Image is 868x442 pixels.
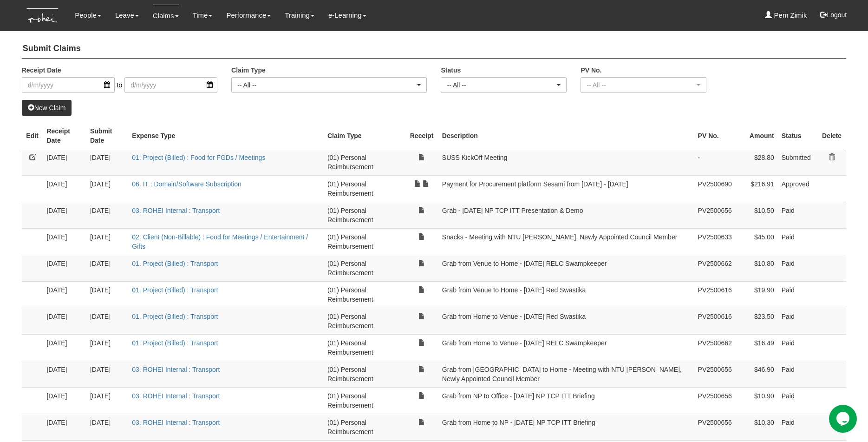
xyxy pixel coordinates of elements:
td: [DATE] [43,202,86,228]
th: Amount : activate to sort column ascending [739,123,778,149]
a: 03. ROHEI Internal : Transport [132,392,220,400]
td: [DATE] [43,228,86,255]
div: -- All -- [237,80,415,90]
td: Grab from Venue to Home - [DATE] RELC Swampkeeper [438,255,694,281]
a: 01. Project (Billed) : Transport [132,286,218,294]
th: Receipt [405,123,438,149]
th: Expense Type : activate to sort column ascending [128,123,324,149]
a: Claims [153,5,179,26]
a: 03. ROHEI Internal : Transport [132,419,220,426]
td: $46.90 [739,361,778,387]
td: Payment for Procurement platform Sesami from [DATE] - [DATE] [438,175,694,202]
button: Logout [814,4,853,26]
td: PV2500616 [694,308,739,334]
div: -- All -- [587,80,695,90]
a: Pem Zimik [765,5,807,26]
td: Snacks - Meeting with NTU [PERSON_NAME], Newly Appointed Council Member [438,228,694,255]
a: 03. ROHEI Internal : Transport [132,207,220,214]
td: [DATE] [43,308,86,334]
td: PV2500690 [694,175,739,202]
button: -- All -- [441,77,567,93]
td: Grab - [DATE] NP TCP ITT Presentation & Demo [438,202,694,228]
td: (01) Personal Reimbursement [324,361,405,387]
td: Paid [778,255,817,281]
td: [DATE] [86,175,128,202]
iframe: chat widget [829,405,859,433]
td: PV2500656 [694,361,739,387]
td: [DATE] [43,255,86,281]
h4: Submit Claims [22,40,847,59]
td: Grab from Venue to Home - [DATE] Red Swastika [438,281,694,308]
a: Performance [226,5,271,26]
th: Edit [22,123,43,149]
td: PV2500662 [694,334,739,361]
a: New Claim [22,100,72,116]
a: Time [193,5,213,26]
td: Paid [778,228,817,255]
td: $10.30 [739,414,778,440]
td: PV2500633 [694,228,739,255]
td: [DATE] [86,361,128,387]
label: Receipt Date [22,66,61,75]
td: [DATE] [43,414,86,440]
td: [DATE] [86,414,128,440]
td: $28.80 [739,149,778,175]
td: $45.00 [739,228,778,255]
label: Claim Type [231,66,266,75]
a: 01. Project (Billed) : Transport [132,313,218,320]
td: PV2500616 [694,281,739,308]
th: Delete [817,123,847,149]
td: PV2500662 [694,255,739,281]
td: Paid [778,334,817,361]
td: [DATE] [43,334,86,361]
td: Paid [778,308,817,334]
a: 01. Project (Billed) : Transport [132,260,218,267]
a: Training [285,5,314,26]
td: Grab from Home to NP - [DATE] NP TCP ITT Briefing [438,414,694,440]
td: [DATE] [43,149,86,175]
td: PV2500656 [694,202,739,228]
th: Description : activate to sort column ascending [438,123,694,149]
th: Receipt Date : activate to sort column ascending [43,123,86,149]
a: e-Learning [328,5,366,26]
td: $10.50 [739,202,778,228]
td: [DATE] [86,281,128,308]
td: PV2500656 [694,414,739,440]
td: Approved [778,175,817,202]
td: $23.50 [739,308,778,334]
input: d/m/yyyy [124,77,217,93]
td: Grab from NP to Office - [DATE] NP TCP ITT Briefing [438,387,694,414]
td: $16.49 [739,334,778,361]
td: [DATE] [43,387,86,414]
a: 01. Project (Billed) : Transport [132,339,218,347]
a: 02. Client (Non-Billable) : Food for Meetings / Entertainment / Gifts [132,233,308,250]
td: Grab from Home to Venue - [DATE] RELC Swampkeeper [438,334,694,361]
td: (01) Personal Reimbursement [324,255,405,281]
td: (01) Personal Reimbursement [324,414,405,440]
td: (01) Personal Reimbursement [324,281,405,308]
span: to [115,77,125,93]
td: Grab from [GEOGRAPHIC_DATA] to Home - Meeting with NTU [PERSON_NAME], Newly Appointed Council Member [438,361,694,387]
td: Submitted [778,149,817,175]
td: Paid [778,361,817,387]
td: (01) Personal Reimbursement [324,149,405,175]
td: [DATE] [86,202,128,228]
td: $10.90 [739,387,778,414]
td: Paid [778,202,817,228]
a: 03. ROHEI Internal : Transport [132,366,220,373]
td: [DATE] [86,387,128,414]
td: [DATE] [43,281,86,308]
td: (01) Personal Reimbursement [324,387,405,414]
td: Paid [778,387,817,414]
td: [DATE] [86,308,128,334]
th: Submit Date : activate to sort column ascending [86,123,128,149]
td: (01) Personal Reimbursement [324,202,405,228]
td: $10.80 [739,255,778,281]
a: Leave [115,5,139,26]
td: (01) Personal Reimbursement [324,334,405,361]
td: (01) Personal Reimbursement [324,308,405,334]
td: [DATE] [86,255,128,281]
td: Paid [778,281,817,308]
td: (01) Personal Reimbursement [324,175,405,202]
div: -- All -- [447,80,555,90]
